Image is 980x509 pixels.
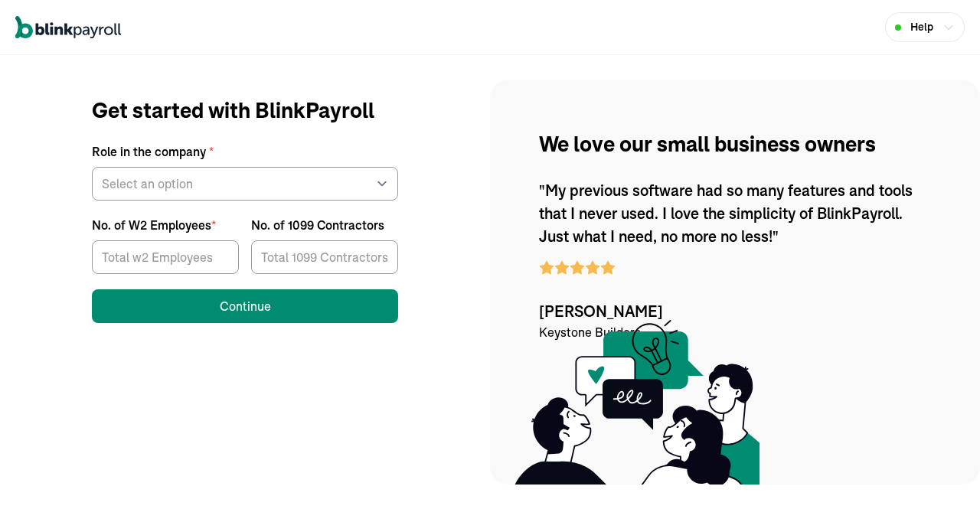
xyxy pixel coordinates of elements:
span: [PERSON_NAME] [539,300,931,323]
h1: Get started with BlinkPayroll [92,95,398,127]
span: Help [910,19,933,35]
button: Help [885,12,965,42]
button: Continue [92,289,398,323]
iframe: Chat Widget [725,344,980,509]
div: No. of W2 Employees [92,216,216,234]
input: [object Object] [92,240,239,274]
label: Role in the company [92,142,398,161]
input: [object Object] [251,240,398,274]
div: Continue [220,297,271,315]
p: "My previous software had so many features and tools that I never used. I love the simplicity of ... [539,179,931,248]
nav: Global [15,5,121,50]
p: We love our small business owners [539,129,931,161]
div: No. of 1099 Contractors [251,216,384,234]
